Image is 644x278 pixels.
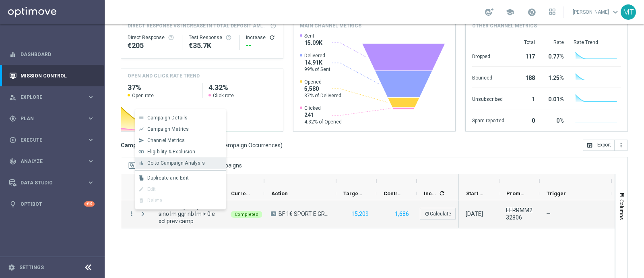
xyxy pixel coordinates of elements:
div: Rate [545,39,564,46]
button: file_copy Duplicate and Edit [135,172,226,184]
span: Campaign Details [147,115,188,121]
i: keyboard_arrow_right [87,115,95,122]
button: Data Studio keyboard_arrow_right [9,180,95,186]
span: Increase [424,190,438,196]
div: 0% [545,113,564,126]
span: Open rate [132,92,154,99]
span: EERRMM232806 [506,207,533,221]
span: 15.09K [304,39,322,46]
i: keyboard_arrow_right [87,93,95,101]
a: Dashboard [21,44,95,65]
div: Optibot [9,193,95,215]
div: Dropped [472,49,504,62]
span: Sent [304,33,322,39]
span: Trigger [547,190,566,196]
i: more_vert [128,210,135,217]
span: Control Customers [384,190,403,196]
span: Columns [619,199,625,220]
span: 5,580 [304,85,341,92]
div: 188 [514,71,535,84]
div: Total [514,39,535,46]
span: 99% of Sent [304,66,330,73]
div: Mission Control [9,65,95,86]
div: Unsubscribed [472,92,504,105]
i: keyboard_arrow_right [87,179,95,186]
div: Rate Trend [574,39,621,46]
span: Completed [235,212,258,217]
span: ) [281,142,283,149]
span: Campaign Metrics [147,126,189,132]
span: Analyze [21,159,87,164]
div: Analyze [9,158,87,165]
div: 0 [514,113,535,126]
button: refresh [269,34,275,41]
h4: OPEN AND CLICK RATE TREND [128,72,200,79]
button: play_circle_outline Execute keyboard_arrow_right [9,137,95,143]
span: Eligibility & Exclusion [147,149,195,155]
div: 1 [514,92,535,105]
span: Click rate [213,92,234,99]
span: Talent only 1st pref casino lm ggr nb lm > 0 excl prev camp [159,203,217,225]
i: join_inner [138,149,144,155]
button: open_in_browser Export [583,140,615,151]
h2: 37% [128,83,196,92]
span: Plan [21,116,87,121]
div: Spam reported [472,113,504,126]
button: lightbulb Optibot +10 [9,201,95,207]
div: Test Response [189,34,233,41]
span: Channel Metrics [147,138,185,143]
button: person_search Explore keyboard_arrow_right [9,94,95,100]
div: Plan [9,115,87,122]
i: send [138,138,144,143]
i: show_chart [138,126,144,132]
button: track_changes Analyze keyboard_arrow_right [9,158,95,165]
button: join_inner Eligibility & Exclusion [135,146,226,157]
button: 15,209 [351,209,369,219]
div: 117 [514,49,535,62]
colored-tag: Completed [231,210,262,218]
multiple-options-button: Export to CSV [583,142,628,148]
span: Current Status [231,190,250,196]
i: keyboard_arrow_right [87,157,95,165]
div: MT [621,4,636,20]
button: send Channel Metrics [135,135,226,146]
button: more_vert [615,140,628,151]
h2: 4.32% [208,83,277,92]
i: lightbulb [9,201,17,208]
span: keyboard_arrow_down [611,8,620,17]
span: 4.32% of Opened [304,119,342,125]
div: Direct Response [128,34,175,41]
h3: Campaign List [121,142,283,149]
i: equalizer [9,51,17,58]
button: bar_chart Go to Campaign Analysis [135,157,226,169]
i: track_changes [9,158,17,165]
div: 1.25% [545,71,564,84]
div: Data Studio [9,179,87,186]
i: refresh [424,211,430,217]
div: -- [246,41,277,50]
h4: Other channel metrics [472,22,537,29]
span: A [271,211,276,216]
div: Explore [9,94,87,101]
div: Execute [9,136,87,144]
i: person_search [9,94,17,101]
button: gps_fixed Plan keyboard_arrow_right [9,115,95,122]
button: list Campaign Details [135,112,226,123]
button: show_chart Campaign Metrics [135,123,226,135]
span: Data Studio [21,180,87,185]
span: BF 1€ SPORT E GRATTA E VINCI [279,210,329,217]
span: — [546,211,551,217]
div: 0.01% [545,92,564,105]
h4: Main channel metrics [300,22,361,29]
div: Dashboard [9,44,95,65]
span: Opened [304,79,341,85]
span: Direct Response VS Increase In Total Deposit Amount [128,22,268,29]
div: €35,697 [189,41,233,50]
span: Start Date [466,190,485,196]
a: Settings [19,265,44,270]
i: settings [8,264,15,271]
span: Execute [21,138,87,142]
span: 14.91K [304,59,330,66]
button: 1,686 [394,209,410,219]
